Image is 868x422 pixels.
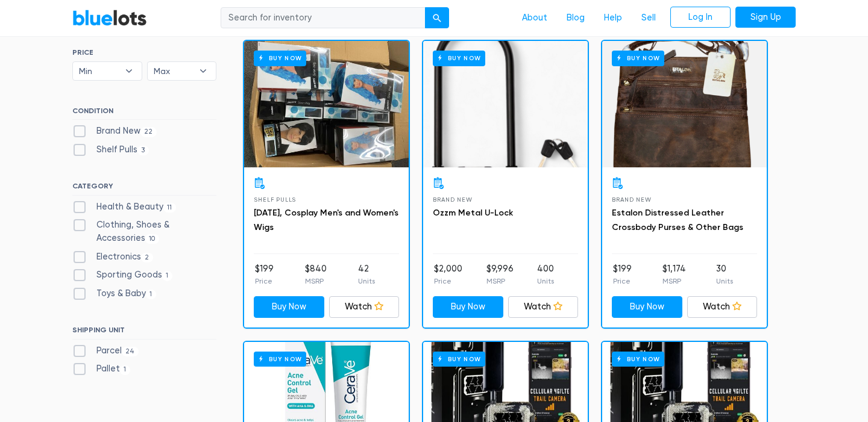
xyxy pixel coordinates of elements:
[433,51,485,66] h6: Buy Now
[305,276,327,287] p: MSRP
[146,290,156,299] span: 1
[79,62,119,80] span: Min
[687,296,758,318] a: Watch
[486,262,514,287] li: $9,996
[72,344,139,358] label: Parcel
[72,200,176,214] label: Health & Beauty
[72,250,153,264] label: Electronics
[735,7,796,28] a: Sign Up
[254,208,398,232] a: [DATE], Cosplay Men's and Women's Wigs
[329,296,400,318] a: Watch
[72,287,156,300] label: Toys & Baby
[486,276,514,287] p: MSRP
[72,143,149,157] label: Shelf Pulls
[163,203,176,213] span: 11
[612,208,743,232] a: Estalon Distressed Leather Crossbody Purses & Other Bags
[613,276,632,287] p: Price
[433,196,472,203] span: Brand New
[72,268,172,282] label: Sporting Goods
[120,365,130,375] span: 1
[116,62,142,80] b: ▾
[612,352,664,367] h6: Buy Now
[140,127,157,137] span: 22
[512,7,557,29] a: About
[72,9,147,26] a: BlueLots
[662,262,686,287] li: $1,174
[254,51,306,66] h6: Buy Now
[662,276,686,287] p: MSRP
[72,48,216,57] h6: PRICE
[612,51,664,66] h6: Buy Now
[254,196,296,203] span: Shelf Pulls
[612,196,651,203] span: Brand New
[602,41,767,167] a: Buy Now
[137,146,149,155] span: 3
[72,219,216,244] label: Clothing, Shoes & Accessories
[594,7,632,29] a: Help
[612,296,682,318] a: Buy Now
[434,262,462,287] li: $2,000
[141,253,153,262] span: 2
[255,262,274,287] li: $199
[72,326,216,339] h6: SHIPPING UNIT
[433,208,513,218] a: Ozzm Metal U-Lock
[433,296,503,318] a: Buy Now
[358,262,375,287] li: 42
[162,271,172,281] span: 1
[72,362,130,376] label: Pallet
[255,276,274,287] p: Price
[244,41,409,167] a: Buy Now
[716,276,733,287] p: Units
[508,296,579,318] a: Watch
[254,296,324,318] a: Buy Now
[72,125,157,138] label: Brand New
[537,276,554,287] p: Units
[358,276,375,287] p: Units
[72,107,216,120] h6: CONDITION
[716,262,733,287] li: 30
[254,352,306,367] h6: Buy Now
[537,262,554,287] li: 400
[433,352,485,367] h6: Buy Now
[190,62,216,80] b: ▾
[613,262,632,287] li: $199
[145,234,159,244] span: 10
[557,7,594,29] a: Blog
[423,41,588,167] a: Buy Now
[670,7,731,28] a: Log In
[221,7,426,29] input: Search for inventory
[305,262,327,287] li: $840
[632,7,665,29] a: Sell
[154,62,193,80] span: Max
[434,276,462,287] p: Price
[122,347,139,356] span: 24
[72,182,216,195] h6: CATEGORY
